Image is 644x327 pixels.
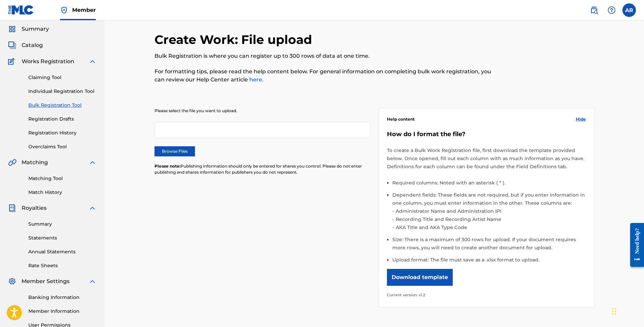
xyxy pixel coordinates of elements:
p: Bulk Registration is where you can register up to 300 rows of data at one time. [155,52,493,60]
img: expand [88,158,96,167]
h5: How do I format the file? [387,130,586,138]
a: Annual Statements [28,248,96,255]
span: Matching [22,158,48,167]
span: Member Settings [22,277,69,285]
a: Individual Registration Tool [28,88,96,95]
span: Hide [576,116,586,122]
img: expand [88,277,96,285]
img: search [590,6,598,14]
img: expand [88,204,96,212]
a: SummarySummary [8,25,49,33]
a: Member Information [28,308,96,315]
span: Catalog [22,41,43,49]
span: Works Registration [22,57,74,66]
a: Matching Tool [28,175,96,182]
iframe: Chat Widget [610,295,644,327]
li: Size: There is a maximum of 300 rows for upload. If your document requires more rows, you will ne... [392,235,586,256]
span: Member [72,6,96,14]
a: CatalogCatalog [8,41,43,49]
img: Matching [8,158,17,167]
a: Registration Drafts [28,116,96,123]
li: Recording Title and Recording Artist Name [394,215,586,223]
iframe: Resource Center [625,218,644,272]
img: help [608,6,616,14]
img: Top Rightsholder [60,6,68,14]
div: User Menu [622,3,636,17]
img: Works Registration [8,57,17,66]
li: AKA Title and AKA Type Code [394,223,586,231]
a: Public Search [587,3,601,17]
a: Rate Sheets [28,262,96,269]
img: Summary [8,25,16,33]
p: Current version: v1.2 [387,291,586,299]
p: Publishing information should only be entered for shares you control. Please do not enter publish... [155,163,370,175]
h2: Create Work: File upload [155,32,315,47]
li: Dependent fields: These fields are not required, but if you enter information in one column, you ... [392,191,586,235]
label: Browse Files [155,146,195,156]
span: Royalties [22,204,47,212]
a: Banking Information [28,294,96,301]
p: To create a Bulk Work Registration file, first download the template provided below. Once opened,... [387,146,586,171]
img: Catalog [8,41,16,49]
span: Please note: [155,163,180,169]
a: here. [248,76,263,83]
a: Bulk Registration Tool [28,102,96,109]
a: Overclaims Tool [28,143,96,150]
li: Administrator Name and Administration IPI [394,207,586,215]
span: Help content [387,116,415,122]
a: Claiming Tool [28,74,96,81]
a: Statements [28,234,96,242]
img: MLC Logo [8,5,34,15]
button: Download template [387,269,453,286]
span: Summary [22,25,49,33]
img: Member Settings [8,277,16,285]
img: expand [88,57,96,66]
li: Upload format: The file must save as a .xlsx format to upload. [392,256,586,264]
li: Required columns: Noted with an asterisk ( * ). [392,179,586,191]
div: Help [605,3,618,17]
img: Royalties [8,204,16,212]
p: Please select the file you want to upload. [155,108,370,114]
a: Registration History [28,129,96,136]
div: Drag [612,301,616,322]
p: For formatting tips, please read the help content below. For general information on completing bu... [155,68,493,84]
a: Summary [28,221,96,228]
a: Match History [28,189,96,196]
